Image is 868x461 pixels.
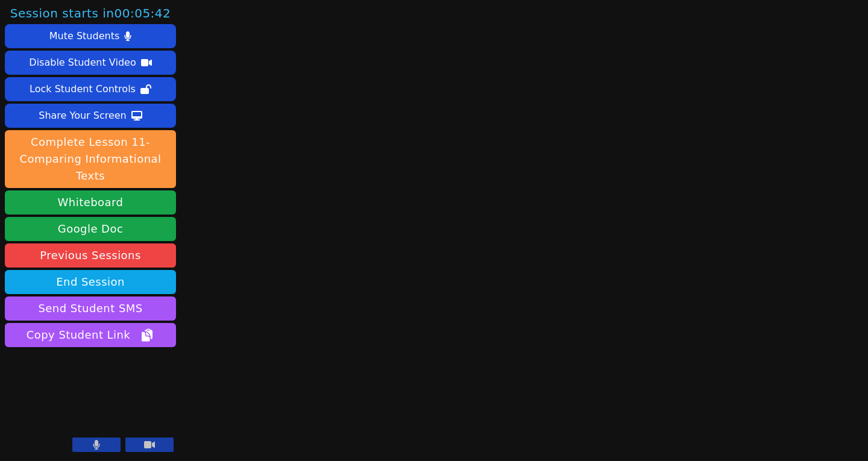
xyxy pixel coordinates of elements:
[5,217,176,241] a: Google Doc
[27,327,154,343] span: Copy Student Link
[5,130,176,188] button: Complete Lesson 11- Comparing Informational Texts
[10,5,171,22] span: Session starts in
[114,6,171,20] time: 00:05:42
[5,323,176,347] button: Copy Student Link
[5,270,176,294] button: End Session
[5,51,176,75] button: Disable Student Video
[49,27,119,46] div: Mute Students
[5,77,176,101] button: Lock Student Controls
[29,53,136,72] div: Disable Student Video
[5,296,176,321] button: Send Student SMS
[39,106,127,125] div: Share Your Screen
[5,190,176,215] button: Whiteboard
[30,80,136,99] div: Lock Student Controls
[5,24,176,48] button: Mute Students
[5,243,176,268] a: Previous Sessions
[5,104,176,128] button: Share Your Screen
